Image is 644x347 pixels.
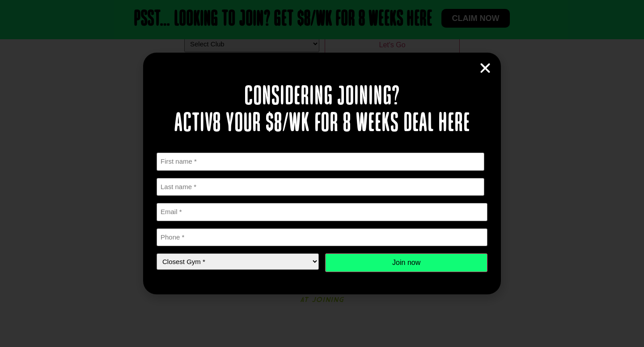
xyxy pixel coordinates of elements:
[157,153,484,171] input: First name *
[325,253,487,272] input: Join now
[157,84,487,137] h2: Considering joining? Activ8 your $8/wk for 8 weeks deal here
[157,178,484,196] input: Last name *
[157,228,487,247] input: Phone *
[157,203,487,221] input: Email *
[479,62,492,75] a: Close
